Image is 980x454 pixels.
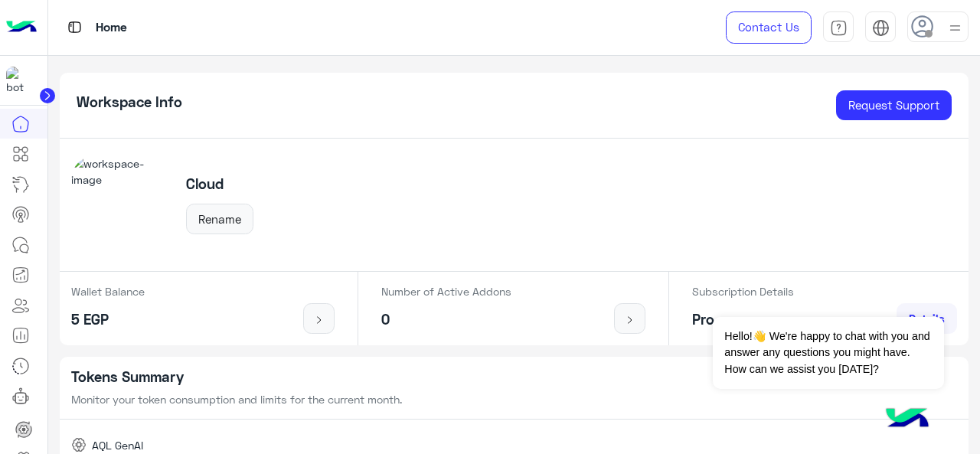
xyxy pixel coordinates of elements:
p: Number of Active Addons [381,283,511,299]
a: Request Support [836,90,952,121]
p: Monitor your token consumption and limits for the current month. [71,391,958,407]
h5: Pro [692,311,794,328]
h5: Workspace Info [77,93,182,111]
img: 317874714732967 [6,67,34,94]
img: tab [65,18,84,37]
span: Hello!👋 We're happy to chat with you and answer any questions you might have. How can we assist y... [713,317,943,389]
img: icon [309,314,328,326]
img: profile [946,18,965,38]
img: icon [620,314,639,326]
img: Logo [6,11,37,44]
img: workspace-image [71,155,169,253]
h5: Tokens Summary [71,368,958,386]
img: AQL GenAI [71,437,87,452]
p: Wallet Balance [71,283,145,299]
a: tab [823,11,854,44]
span: AQL GenAI [92,437,143,453]
h5: Cloud [186,175,253,193]
img: hulul-logo.png [880,393,934,446]
h5: 0 [381,311,511,328]
a: Contact Us [726,11,812,44]
button: Rename [186,204,253,234]
h5: 5 EGP [71,311,145,328]
img: tab [872,19,890,37]
p: Subscription Details [692,283,794,299]
img: tab [830,19,848,37]
p: Home [96,18,127,38]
